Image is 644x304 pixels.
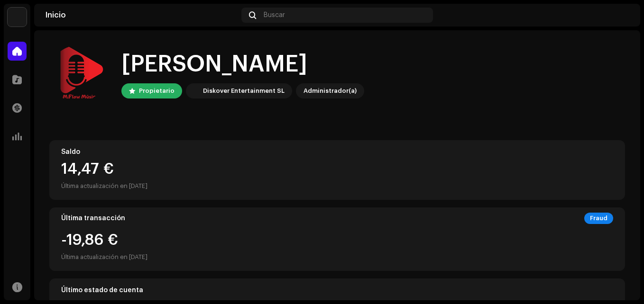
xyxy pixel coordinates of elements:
img: 297a105e-aa6c-4183-9ff4-27133c00f2e2 [188,85,199,97]
div: Última actualización en [DATE] [61,251,147,263]
div: [PERSON_NAME] [121,49,364,80]
img: 297a105e-aa6c-4183-9ff4-27133c00f2e2 [8,8,27,27]
div: Última actualización en [DATE] [61,180,613,192]
div: Diskover Entertainment SL [203,85,285,97]
img: 0d462f34-4dc9-4ba0-b1b5-12fa5d7e29ff [49,45,106,102]
div: Último estado de cuenta [61,286,613,294]
div: Fraud [584,213,613,224]
div: Propietario [139,85,175,97]
img: 0d462f34-4dc9-4ba0-b1b5-12fa5d7e29ff [614,8,629,23]
div: Inicio [46,11,238,19]
re-o-card-value: Saldo [49,140,625,200]
div: Saldo [61,148,613,156]
div: Administrador(a) [304,85,357,97]
div: Última transacción [61,215,125,222]
span: Buscar [264,11,285,19]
